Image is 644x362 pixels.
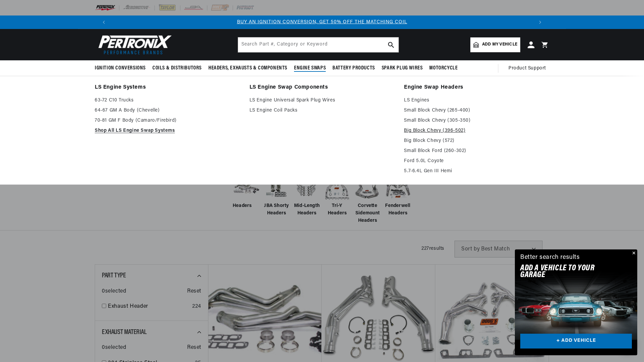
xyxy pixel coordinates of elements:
span: Corvette Sidemount Headers [354,202,381,225]
button: Close [629,249,637,258]
img: JBA Shorty Headers [263,177,290,200]
summary: Motorcycle [426,60,461,76]
img: Tri-Y Headers [324,175,351,202]
a: 5.7-6.4L Gen III Hemi [404,167,549,175]
button: Translation missing: en.sections.announcements.previous_announcement [97,16,111,29]
span: Battery Products [332,65,375,72]
span: Ignition Conversions [95,65,146,72]
summary: Battery Products [329,60,378,76]
summary: Coils & Distributors [149,60,205,76]
span: Fenderwell Headers [384,202,411,217]
span: Product Support [508,65,546,72]
a: LS Engine Swap Components [250,83,395,92]
span: Headers [233,202,252,210]
a: Small Block Chevy (265-400) [404,107,549,115]
a: + ADD VEHICLE [520,334,632,349]
h2: Add A VEHICLE to your garage [520,265,615,279]
img: Pertronix [95,33,172,56]
a: Exhaust Header [108,302,189,311]
input: Search Part #, Category or Keyword [238,37,399,52]
div: Announcement [111,19,533,26]
summary: Spark Plug Wires [378,60,426,76]
span: Coils & Distributors [152,65,202,72]
span: Motorcycle [429,65,458,72]
a: Small Block Chevy (305-350) [404,117,549,125]
a: Add my vehicle [470,37,520,52]
a: JBA Shorty Headers JBA Shorty Headers [263,175,290,217]
span: Reset [187,343,201,352]
a: Small Block Ford (260-302) [404,147,549,155]
a: LS Engine Coil Packs [250,107,395,115]
img: Mid-Length Headers [293,175,320,202]
span: 227 results [421,246,444,251]
a: Fenderwell Headers Fenderwell Headers [384,175,411,217]
a: 63-72 C10 Trucks [95,96,240,104]
span: Mid-Length Headers [293,202,320,217]
span: Part Type [102,272,126,279]
span: Tri-Y Headers [324,202,351,217]
summary: Product Support [508,60,549,77]
button: Translation missing: en.sections.announcements.next_announcement [533,16,547,29]
summary: Headers, Exhausts & Components [205,60,291,76]
span: Spark Plug Wires [382,65,423,72]
div: Better search results [520,253,580,263]
span: Reset [187,287,201,296]
span: Sort by [461,246,480,252]
a: Shop All LS Engine Swap Systems [95,127,240,135]
slideshow-component: Translation missing: en.sections.announcements.announcement_bar [78,16,566,29]
img: Corvette Sidemount Headers [354,175,381,202]
a: Mid-Length Headers Mid-Length Headers [293,175,320,217]
a: Big Block Chevy (396-502) [404,127,549,135]
select: Sort by [455,241,543,258]
a: LS Engines [404,96,549,104]
span: Engine Swaps [294,65,326,72]
span: Add my vehicle [482,41,517,48]
a: Engine Swap Headers [404,83,549,92]
a: LS Engine Universal Spark Plug Wires [250,96,395,104]
button: search button [384,37,399,52]
img: Fenderwell Headers [384,175,411,202]
a: 64-67 GM A Body (Chevelle) [95,107,240,115]
summary: Ignition Conversions [95,60,149,76]
a: Corvette Sidemount Headers Corvette Sidemount Headers [354,175,381,225]
img: Headers [233,178,260,199]
span: 0 selected [102,343,126,352]
div: 1 of 3 [111,19,533,26]
a: LS Engine Systems [95,83,240,92]
span: Exhaust Material [102,329,147,336]
a: BUY AN IGNITION CONVERSION, GET 50% OFF THE MATCHING COIL [237,20,407,25]
summary: Engine Swaps [291,60,329,76]
a: Big Block Chevy (572) [404,137,549,145]
a: Tri-Y Headers Tri-Y Headers [324,175,351,217]
span: JBA Shorty Headers [263,202,290,217]
a: Ford 5.0L Coyote [404,157,549,165]
a: 70-81 GM F Body (Camaro/Firebird) [95,117,240,125]
a: Headers Headers [233,175,260,210]
span: 0 selected [102,287,126,296]
span: Headers, Exhausts & Components [208,65,287,72]
div: 224 [192,302,201,311]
